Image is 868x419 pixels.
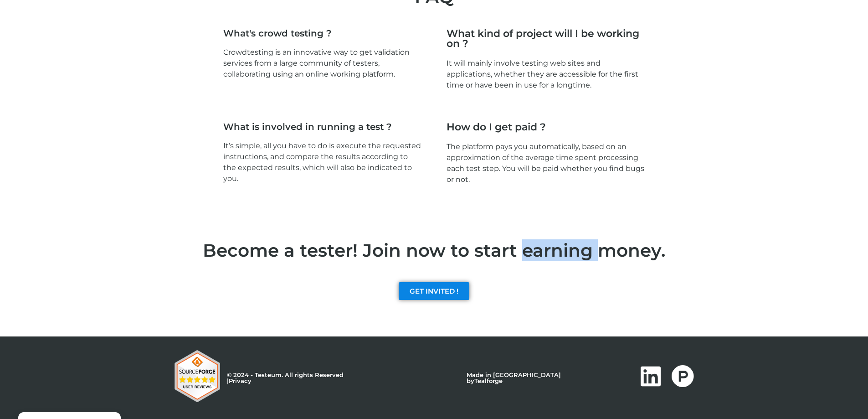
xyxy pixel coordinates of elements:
p: © 2024 - Testeum. All rights Reserved | [227,372,363,384]
a: GET INVITED ! [399,282,469,300]
h2: How do I get paid ? [447,122,546,132]
p: The platform pays you automatically, based on an approximation of the average time spent processi... [447,141,645,185]
p: It’s simple, all you have to do is execute the requested instructions, and compare the results ac... [223,140,422,184]
h2: What kind of project will I be working on ? [447,29,645,49]
p: Crowdtesting is an innovative way to get validation services from a large community of testers, c... [223,47,422,80]
span: GET INVITED ! [410,288,458,295]
h3: What's crowd testing ? [223,29,422,38]
h2: Become a tester! Join now to start earning money. [175,242,694,259]
h3: What is involved in running a test ? [223,122,422,131]
p: It will mainly involve testing web sites and applications, whether they are accessible for the fi... [447,58,645,91]
a: Privacy [229,377,252,384]
img: Testeum Reviews [175,350,220,403]
a: Tealforge [474,377,503,384]
p: Made in [GEOGRAPHIC_DATA] by [467,372,590,384]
